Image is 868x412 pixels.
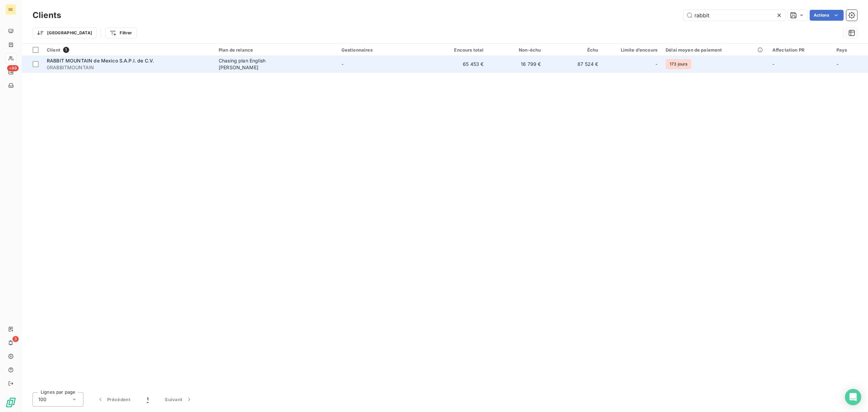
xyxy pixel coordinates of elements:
[341,61,343,67] span: -
[836,47,864,53] div: Pays
[219,57,303,71] div: Chasing plan English [PERSON_NAME]
[219,47,333,53] div: Plan de relance
[341,47,427,53] div: Gestionnaires
[5,67,16,77] a: +99
[7,65,19,71] span: +99
[430,56,488,72] td: 65 453 €
[836,61,839,67] span: -
[772,61,774,67] span: -
[33,9,61,21] h3: Clients
[47,58,154,63] span: RABBIT MOUNTAIN de Mexico S.A.P.I. de C.V.
[488,56,545,72] td: 16 799 €
[492,47,541,53] div: Non-échu
[606,47,657,53] div: Limite d’encours
[33,27,97,38] button: [GEOGRAPHIC_DATA]
[545,56,602,72] td: 87 524 €
[666,59,691,69] span: 173 jours
[139,392,157,407] button: 1
[147,396,149,403] span: 1
[5,4,16,15] div: BE
[105,27,136,38] button: Filtrer
[434,47,484,53] div: Encours total
[810,10,844,21] button: Actions
[655,61,657,68] span: -
[63,47,69,53] span: 1
[666,47,764,53] div: Délai moyen de paiement
[845,389,861,405] div: Open Intercom Messenger
[47,47,60,53] span: Client
[13,336,19,342] span: 3
[549,47,598,53] div: Échu
[5,397,16,408] img: Logo LeanPay
[47,64,211,71] span: 0RABBITMOUNTAIN
[684,10,785,21] input: Rechercher
[38,396,46,403] span: 100
[772,47,828,53] div: Affectation PR
[157,392,201,407] button: Suivant
[89,392,139,407] button: Précédent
